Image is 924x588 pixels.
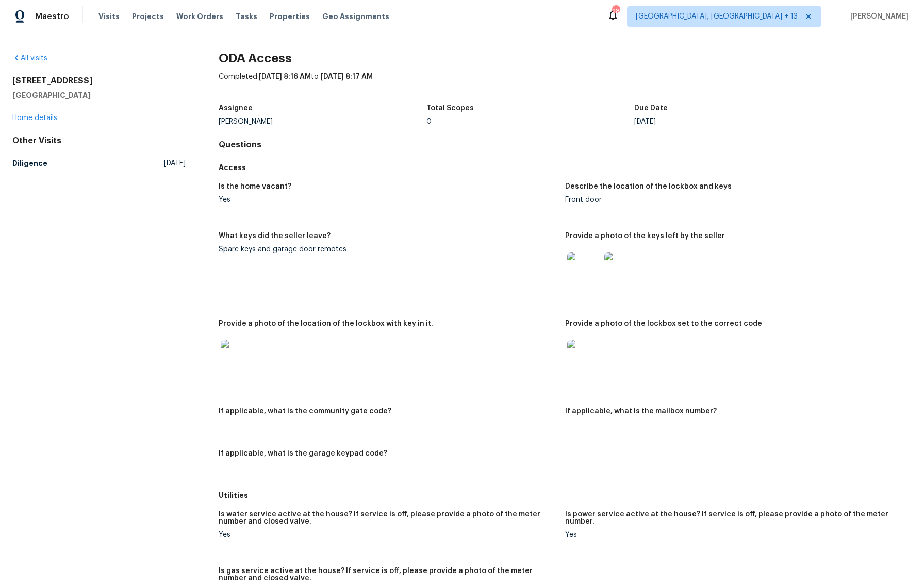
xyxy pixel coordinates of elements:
[236,13,257,20] span: Tasks
[565,531,903,539] div: Yes
[565,232,725,240] h5: Provide a photo of the keys left by the seller
[322,11,389,22] span: Geo Assignments
[219,118,426,125] div: [PERSON_NAME]
[321,73,373,80] span: [DATE] 8:17 AM
[219,72,912,98] div: Completed: to
[259,73,311,80] span: [DATE] 8:16 AM
[219,246,557,253] div: Spare keys and garage door remotes
[219,105,253,112] h5: Assignee
[565,196,903,204] div: Front door
[219,450,387,457] h5: If applicable, what is the garage keypad code?
[219,196,557,204] div: Yes
[219,490,912,500] h5: Utilities
[12,55,47,62] a: All visits
[565,183,732,190] h5: Describe the location of the lockbox and keys
[132,11,164,22] span: Projects
[219,531,557,539] div: Yes
[219,162,912,173] h5: Access
[219,183,291,190] h5: Is the home vacant?
[176,11,223,22] span: Work Orders
[35,11,69,22] span: Maestro
[270,11,310,22] span: Properties
[426,105,474,112] h5: Total Scopes
[219,53,912,63] h2: ODA Access
[846,11,909,22] span: [PERSON_NAME]
[98,11,120,22] span: Visits
[565,320,762,327] h5: Provide a photo of the lockbox set to the correct code
[565,511,903,525] h5: Is power service active at the house? If service is off, please provide a photo of the meter number.
[12,76,186,86] h2: [STREET_ADDRESS]
[219,567,557,582] h5: Is gas service active at the house? If service is off, please provide a photo of the meter number...
[12,136,186,146] div: Other Visits
[12,114,57,122] a: Home details
[12,154,186,173] a: Diligence[DATE]
[219,511,557,525] h5: Is water service active at the house? If service is off, please provide a photo of the meter numb...
[634,118,842,125] div: [DATE]
[219,320,433,327] h5: Provide a photo of the location of the lockbox with key in it.
[164,158,186,169] span: [DATE]
[219,232,331,240] h5: What keys did the seller leave?
[219,140,912,150] h4: Questions
[426,118,634,125] div: 0
[565,408,717,415] h5: If applicable, what is the mailbox number?
[12,90,186,100] h5: [GEOGRAPHIC_DATA]
[612,6,619,16] div: 287
[634,105,668,112] h5: Due Date
[12,158,47,169] h5: Diligence
[636,11,798,22] span: [GEOGRAPHIC_DATA], [GEOGRAPHIC_DATA] + 13
[219,408,391,415] h5: If applicable, what is the community gate code?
